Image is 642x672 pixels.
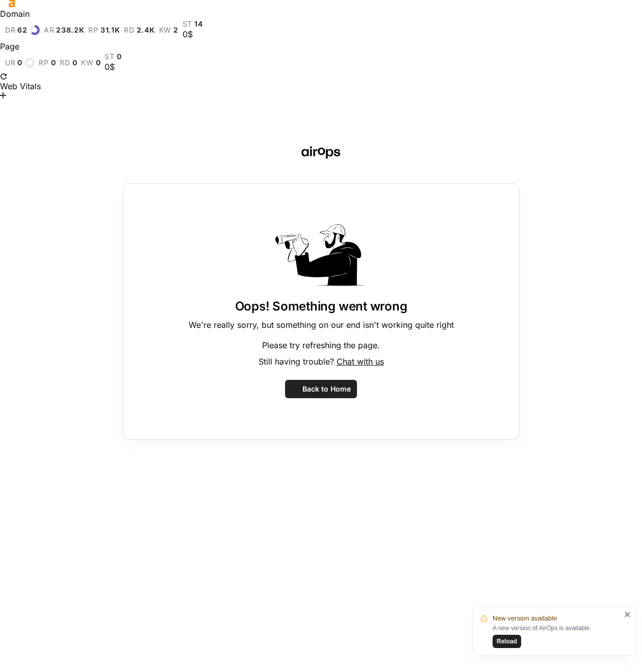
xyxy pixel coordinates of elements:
p: Please try refreshing the page. [262,339,380,351]
a: kw2 [159,26,178,34]
span: 2 [173,26,178,34]
span: rd [60,59,70,67]
div: 0$ [183,28,203,40]
span: Chat with us [337,356,384,367]
a: rd2.4K [124,26,155,34]
span: 31.1K [100,26,120,34]
span: ar [44,26,54,34]
span: New version available [493,613,557,624]
button: Reload [493,635,521,648]
a: kw0 [81,59,100,67]
a: st0 [105,53,121,61]
span: st [183,20,192,28]
span: 0 [51,59,56,67]
span: 238.2K [56,26,84,34]
p: We're really sorry, but something on our end isn't working quite right [189,319,454,331]
span: ur [5,59,15,67]
a: rp31.1K [88,26,120,34]
a: st14 [183,20,203,28]
span: 0 [96,59,101,67]
span: 0 [17,59,22,67]
button: Back to Home [285,380,357,398]
span: rd [124,26,134,34]
span: st [105,53,114,61]
a: rd0 [60,59,77,67]
div: 0$ [105,61,121,73]
div: A new version of AirOps is available. [493,624,621,648]
span: Reload [497,637,517,646]
span: Back to Home [302,384,351,394]
a: ur0 [5,58,35,68]
span: kw [159,26,171,34]
span: 0 [72,59,78,67]
span: rp [88,26,98,34]
h1: Oops! Something went wrong [235,298,407,315]
a: ar238.2K [44,26,85,34]
span: 62 [17,26,27,34]
a: rp0 [39,59,56,67]
span: rp [39,59,48,67]
span: 2.4K [137,26,155,34]
span: dr [5,26,15,34]
span: 14 [194,20,202,28]
span: 0 [117,53,122,61]
p: Still having trouble? [259,355,384,368]
button: close [624,610,631,618]
a: dr62 [5,25,40,35]
span: kw [81,59,93,67]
